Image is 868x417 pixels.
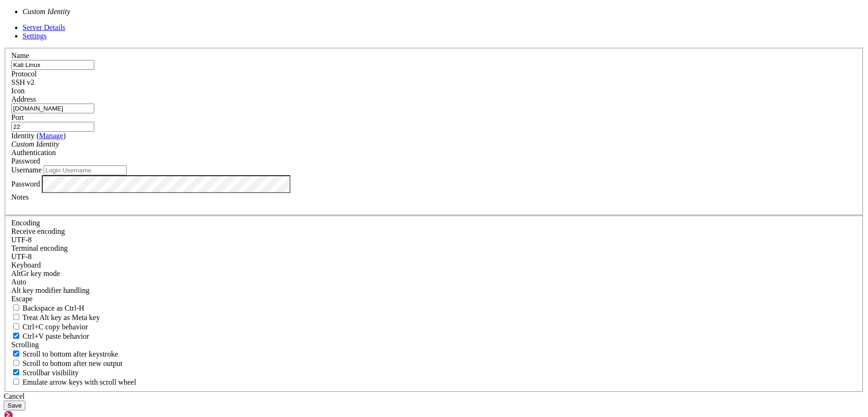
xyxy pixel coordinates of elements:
input: Treat Alt key as Meta key [13,314,19,320]
label: Set the expected encoding for data received from the host. If the encodings do not match, visual ... [11,227,65,235]
span: Scroll to bottom after keystroke [23,350,118,358]
label: Name [11,52,29,60]
label: Identity [11,132,66,140]
label: Scroll to bottom after new output. [11,359,122,367]
span: Treat Alt key as Meta key [23,313,100,321]
label: Ctrl+V pastes if true, sends ^V to host if false. Ctrl+Shift+V sends ^V to host if true, pastes i... [11,332,89,340]
input: Port Number [11,122,94,132]
span: SSH v2 [11,78,34,86]
div: Auto [11,278,857,286]
div: Custom Identity [11,140,857,149]
label: If true, the backspace should send BS ('\x08', aka ^H). Otherwise the backspace key should send '... [11,304,84,312]
label: Address [11,95,36,103]
a: Manage [39,132,63,140]
label: Controls how the Alt key is handled. Escape: Send an ESC prefix. 8-Bit: Add 128 to the typed char... [11,286,90,294]
input: Backspace as Ctrl-H [13,305,19,311]
label: When using the alternative screen buffer, and DECCKM (Application Cursor Keys) is active, mouse w... [11,378,136,386]
label: Authentication [11,149,56,156]
input: Host Name or IP [11,104,94,113]
a: Server Details [23,23,65,31]
label: Whether the Alt key acts as a Meta key or as a distinct Alt key. [11,313,100,321]
label: Ctrl-C copies if true, send ^C to host if false. Ctrl-Shift-C sends ^C to host if true, copies if... [11,323,88,331]
i: Custom Identity [23,7,70,15]
button: Save [4,401,25,410]
div: Cancel [4,392,864,401]
label: The default terminal encoding. ISO-2022 enables character map translations (like graphics maps). ... [11,244,68,252]
span: Escape [11,295,32,303]
label: Icon [11,87,24,95]
label: Username [11,166,42,174]
label: Password [11,179,40,187]
label: Set the expected encoding for data received from the host. If the encodings do not match, visual ... [11,269,60,277]
span: UTF-8 [11,253,32,261]
label: Port [11,113,24,121]
i: Custom Identity [11,140,59,148]
label: Scrolling [11,341,39,349]
label: The vertical scrollbar mode. [11,369,79,377]
input: Login Username [44,165,127,175]
input: Ctrl+C copy behavior [13,323,19,329]
span: Ctrl+V paste behavior [23,332,89,340]
div: UTF-8 [11,253,857,261]
span: Auto [11,278,26,286]
span: Emulate arrow keys with scroll wheel [23,378,136,386]
label: Notes [11,193,29,201]
div: UTF-8 [11,236,857,244]
input: Ctrl+V paste behavior [13,333,19,339]
label: Keyboard [11,261,41,269]
input: Scroll to bottom after new output [13,360,19,366]
span: Password [11,157,40,165]
span: Scroll to bottom after new output [23,359,122,367]
span: Backspace as Ctrl-H [23,304,84,312]
span: ( ) [37,132,66,140]
input: Server Name [11,60,94,70]
div: Escape [11,295,857,303]
span: UTF-8 [11,236,32,244]
a: Settings [23,32,47,40]
input: Scrollbar visibility [13,369,19,375]
label: Encoding [11,219,40,227]
div: SSH v2 [11,78,857,87]
label: Protocol [11,70,37,78]
div: Password [11,157,857,165]
span: Ctrl+C copy behavior [23,323,88,331]
label: Whether to scroll to the bottom on any keystroke. [11,350,118,358]
input: Scroll to bottom after keystroke [13,350,19,357]
span: Scrollbar visibility [23,369,79,377]
input: Emulate arrow keys with scroll wheel [13,379,19,385]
